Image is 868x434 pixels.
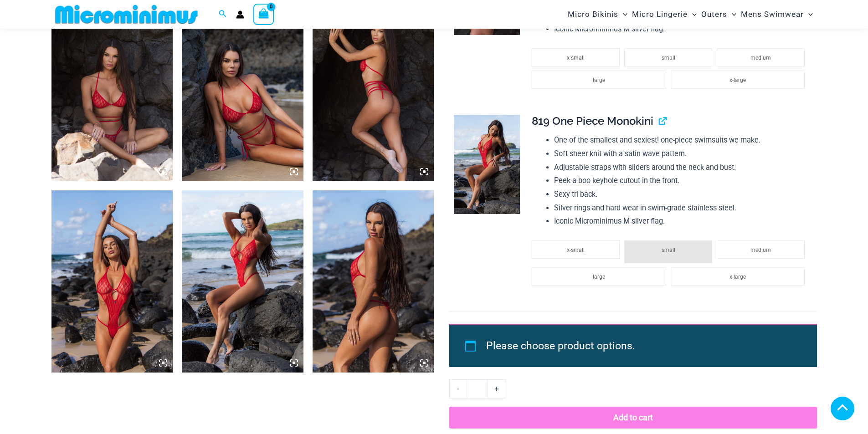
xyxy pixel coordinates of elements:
[688,3,697,26] span: Menu Toggle
[729,77,746,83] span: x-large
[662,247,675,253] span: small
[532,71,666,89] li: large
[51,4,201,25] img: MM SHOP LOGO FLAT
[630,3,699,26] a: Micro LingerieMenu ToggleMenu Toggle
[486,336,796,357] li: Please choose product options.
[449,379,467,398] a: -
[567,247,585,253] span: x-small
[564,1,817,27] nav: Site Navigation
[739,3,815,26] a: Mens SwimwearMenu ToggleMenu Toggle
[219,9,227,20] a: Search icon link
[532,240,620,259] li: x-small
[253,4,274,25] a: View Shopping Cart, empty
[671,267,805,286] li: x-large
[532,267,666,286] li: large
[593,77,605,83] span: large
[729,274,746,280] span: x-large
[554,133,809,147] li: One of the smallest and sexiest! one-piece swimsuits we make.
[671,71,805,89] li: x-large
[662,55,675,61] span: small
[554,22,809,36] li: Iconic Microminimus M silver flag.
[750,55,771,61] span: medium
[554,161,809,174] li: Adjustable straps with sliders around the neck and bust.
[532,114,653,128] span: 819 One Piece Monokini
[51,190,173,373] img: Crystal Waves Red 819 One Piece
[593,274,605,280] span: large
[236,10,244,19] a: Account icon link
[624,240,712,263] li: small
[554,188,809,201] li: Sexy tri back.
[554,147,809,161] li: Soft sheer knit with a satin wave pattern.
[313,190,434,373] img: Crystal Waves Red 819 One Piece
[554,214,809,228] li: Iconic Microminimus M silver flag.
[467,379,488,398] input: Product quantity
[632,3,688,26] span: Micro Lingerie
[449,407,817,429] button: Add to cart
[750,247,771,253] span: medium
[717,240,805,259] li: medium
[717,48,805,66] li: medium
[182,190,303,373] img: Crystal Waves Red 819 One Piece
[488,379,505,398] a: +
[554,201,809,215] li: Silver rings and hard wear in swim-grade stainless steel.
[727,3,736,26] span: Menu Toggle
[532,48,620,66] li: x-small
[565,3,630,26] a: Micro BikinisMenu ToggleMenu Toggle
[804,3,813,26] span: Menu Toggle
[618,3,627,26] span: Menu Toggle
[567,55,585,61] span: x-small
[554,174,809,188] li: Peek-a-boo keyhole cutout in the front.
[741,3,804,26] span: Mens Swimwear
[568,3,618,26] span: Micro Bikinis
[454,115,520,214] img: Crystal Waves Red 819 One Piece
[699,3,739,26] a: OutersMenu ToggleMenu Toggle
[701,3,727,26] span: Outers
[624,48,712,66] li: small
